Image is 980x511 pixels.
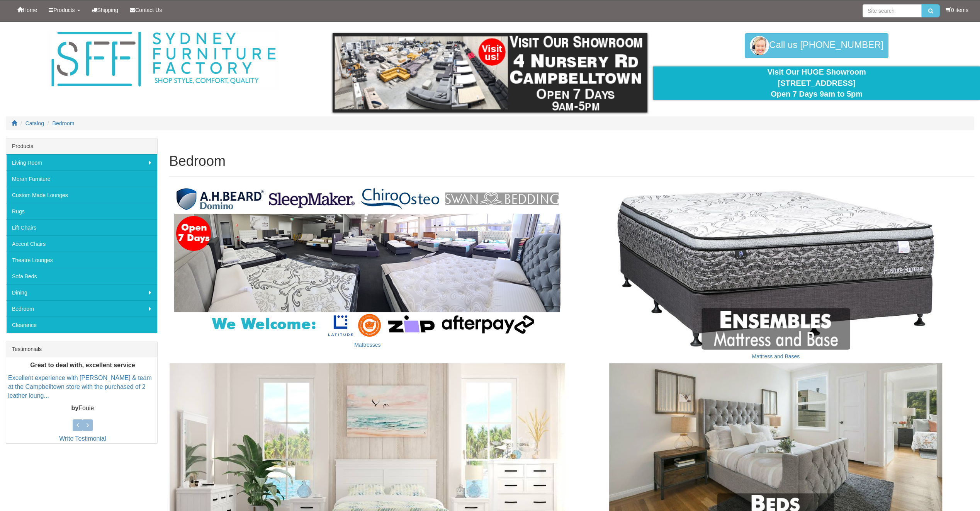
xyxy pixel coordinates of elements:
a: Theatre Lounges [6,252,157,268]
a: Excellent experience with [PERSON_NAME] & team at the Campbelltown store with the purchased of 2 ... [8,375,152,399]
a: Products [43,0,86,20]
a: Custom Made Lounges [6,187,157,203]
span: Products [53,7,75,13]
span: Home [23,7,37,13]
span: Shipping [97,7,119,13]
a: Dining [6,284,157,300]
a: Mattress and Bases [752,353,800,359]
p: Fouie [8,404,157,413]
a: Rugs [6,203,157,219]
input: Site search [863,4,922,17]
b: Great to deal with, excellent service [30,362,135,368]
div: Products [6,138,157,154]
div: Visit Our HUGE Showroom [STREET_ADDRESS] Open 7 Days 9am to 5pm [659,66,974,100]
b: by [71,405,79,411]
img: Mattresses [174,184,560,338]
a: Catalog [25,120,44,126]
img: Sydney Furniture Factory [48,29,279,89]
img: showroom.gif [333,33,648,112]
img: Mattress and Bases [577,184,974,350]
span: Contact Us [135,7,162,13]
li: 0 items [946,6,968,14]
a: Mattresses [354,342,380,348]
a: Living Room [6,154,157,170]
a: Lift Chairs [6,219,157,235]
a: Write Testimonial [59,435,106,442]
a: Shipping [86,0,124,20]
a: Contact Us [124,0,168,20]
a: Clearance [6,317,157,333]
a: Accent Chairs [6,235,157,252]
a: Moran Furniture [6,170,157,187]
a: Sofa Beds [6,268,157,284]
a: Bedroom [53,120,75,126]
h1: Bedroom [169,153,974,169]
a: Bedroom [6,300,157,317]
a: Home [12,0,43,20]
div: Testimonials [6,341,157,357]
